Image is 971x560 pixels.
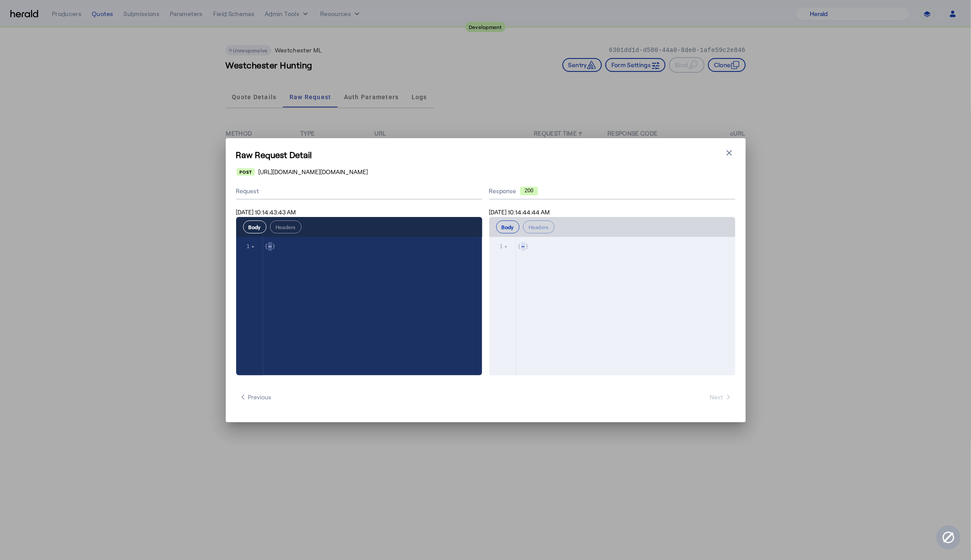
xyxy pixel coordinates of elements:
div: Request [236,183,482,200]
div: Response [489,187,735,195]
button: Previous [236,389,275,405]
span: Next [710,393,732,401]
span: [DATE] 10:14:44:44 AM [489,208,550,216]
span: Previous [240,393,272,401]
div: 1 [236,242,252,251]
span: { } [518,243,529,249]
span: { } [265,243,276,249]
button: Body [496,220,520,233]
text: 200 [524,188,533,194]
div: 1 [489,242,505,251]
button: Headers [523,220,555,233]
button: Body [243,220,266,233]
span: ↔ [268,243,272,249]
span: [DATE] 10:14:43:43 AM [236,208,296,216]
button: Next [707,389,735,405]
span: [URL][DOMAIN_NAME][DOMAIN_NAME] [258,168,368,176]
span: ↔ [521,243,525,249]
button: Headers [270,220,302,233]
h1: Raw Request Detail [236,149,735,161]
